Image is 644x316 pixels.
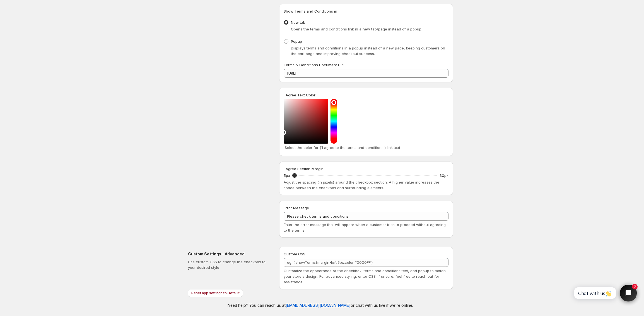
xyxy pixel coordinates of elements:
[284,69,448,78] input: https://yourstoredomain.com/termsandconditions.html
[191,291,240,295] span: Reset app settings to Default
[440,173,448,178] p: 30px
[284,9,337,13] span: Show Terms and Conditions in
[568,280,641,306] iframe: Tidio Chat
[284,173,290,178] p: 5px
[284,206,309,210] span: Error Message
[291,20,305,25] span: New tab
[286,303,351,308] a: [EMAIL_ADDRESS][DOMAIN_NAME]
[284,92,315,98] label: I Agree Text Color
[188,289,243,297] button: Reset app settings to Default
[285,145,447,150] p: Select the color for ('I agree to the terms and conditions') link text
[284,180,439,190] span: Adjust the spacing (in pixels) around the checkbox section. A higher value increases the space be...
[284,269,446,284] span: Customize the appearance of the checkbox, terms and conditions text, and popup to match your stor...
[188,251,270,257] h2: Custom Settings - Advanced
[284,63,345,67] span: Terms & Conditions Document URL
[284,167,324,171] span: I Agree Section Margin
[188,259,270,270] p: Use custom CSS to change the checkbox to your desired style
[291,39,302,44] span: Popup
[291,27,422,31] span: Opens the terms and conditions link in a new tab/page instead of a popup.
[291,46,445,56] span: Displays terms and conditions in a popup instead of a new page, keeping customers on the cart pag...
[284,252,305,256] span: Custom CSS
[228,303,413,308] p: Need help? You can reach us at or chat with us live if we're online.
[284,222,446,232] span: Enter the error message that will appear when a customer tries to proceed without agreeing to the...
